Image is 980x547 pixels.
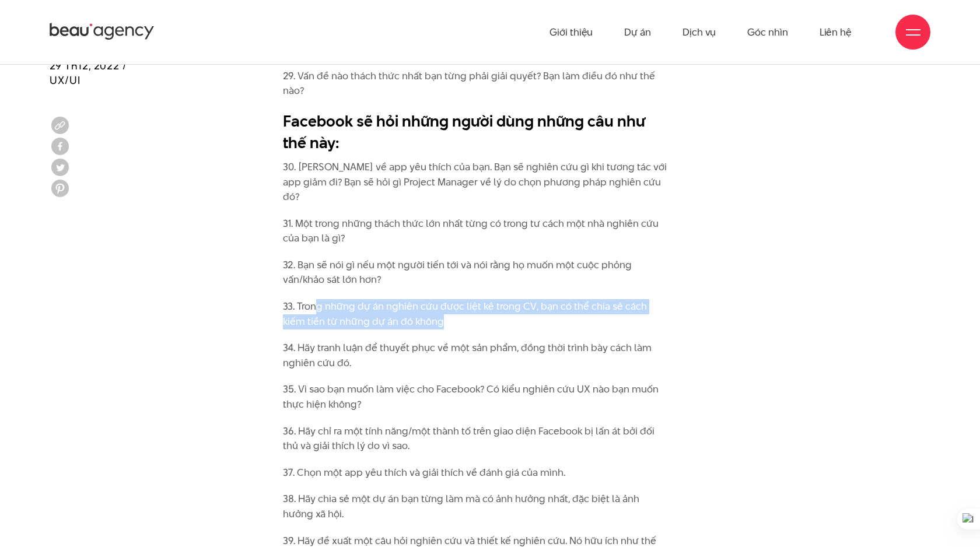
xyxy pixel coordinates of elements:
p: 31. Một trong những thách thức lớn nhất từng có trong tư cách một nhà nghiên cứu của bạn là gì? [283,216,668,246]
p: 33. Trong những dự án nghiên cứu được liệt kê trong CV, bạn có thể chia sẻ cách kiếm tiền từ nhữn... [283,299,668,329]
p: 30. [PERSON_NAME] về app yêu thích của bạn. Bạn sẽ nghiên cứu gì khi tương tác với app giảm đi? B... [283,160,668,205]
p: 32. Bạn sẽ nói gì nếu một người tiến tới và nói rằng họ muốn một cuộc phỏng vấn/khảo sát lớn hơn? [283,258,668,287]
p: 34. Hãy tranh luận để thuyết phục về một sản phẩm, đồng thời trình bày cách làm nghiên cứu đó. [283,341,668,370]
span: 29 Th12, 2022 / UX/UI [50,58,127,87]
p: 35. Vì sao bạn muốn làm việc cho Facebook? Có kiểu nghiên cứu UX nào bạn muốn thực hiện không? [283,382,668,412]
p: 36. Hãy chỉ ra một tính năng/một thành tố trên giao diện Facebook bị lấn át bởi đối thủ và giải t... [283,424,668,454]
p: 29. Vấn đề nào thách thức nhất bạn từng phải giải quyết? Bạn làm điều đó như thế nào? [283,69,668,99]
p: 38. Hãy chia sẻ một dự án bạn từng làm mà có ảnh hưởng nhất, đặc biệt là ảnh hưởng xã hội. [283,492,668,521]
p: 37. Chọn một app yêu thích và giải thích về đánh giá của mình. [283,465,668,481]
h2: Facebook sẽ hỏi những người dùng những câu như thế này: [283,110,668,154]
